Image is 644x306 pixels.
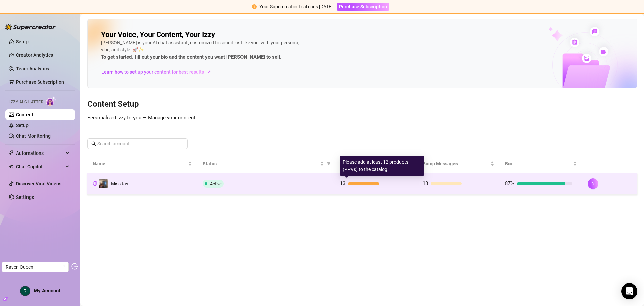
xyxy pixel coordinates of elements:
a: Purchase Subscription [16,79,64,85]
th: Name [87,155,197,173]
span: Name [93,160,186,167]
th: Bio [500,155,582,173]
span: filter [325,159,332,169]
span: Raven Queen [6,262,65,272]
span: search [91,141,96,146]
a: Settings [16,194,34,200]
th: Products [335,155,417,173]
a: Discover Viral Videos [16,181,61,186]
button: Purchase Subscription [337,3,389,11]
span: Status [203,160,319,167]
img: MissJay [99,179,108,188]
span: Izzy AI Chatter [9,99,43,105]
span: 87% [505,180,514,186]
span: filter [327,162,331,166]
img: ai-chatter-content-library-cLFOSyPT.png [533,19,637,88]
strong: To get started, fill out your bio and the content you want [PERSON_NAME] to sell. [101,54,281,60]
a: Chat Monitoring [16,133,51,139]
span: loading [61,265,65,269]
h3: Content Setup [87,99,637,110]
img: ACg8ocLiIZG5bG-pepAJMH5hMlyzUyG50uxUUAvKhsiqe1z4XZZ4Bg=s96-c [20,286,30,296]
img: Chat Copilot [9,164,13,169]
span: Personalized Izzy to you — Manage your content. [87,115,197,121]
a: Setup [16,123,29,128]
span: Bio [505,160,572,167]
span: MissJay [111,181,128,186]
a: Learn how to set up your content for best results [101,67,217,77]
a: Creator Analytics [16,50,70,60]
div: Please add at least 12 products (PPVs) to the catalog [340,156,424,176]
a: Purchase Subscription [337,4,389,9]
a: Team Analytics [16,66,49,71]
span: Purchase Subscription [339,4,387,9]
span: Active [210,181,222,186]
span: 13 [423,180,428,186]
a: Content [16,112,33,117]
span: logout [71,263,78,270]
div: Open Intercom Messenger [621,283,637,299]
h2: Your Voice, Your Content, Your Izzy [101,30,215,39]
a: Setup [16,39,29,44]
span: My Account [34,288,60,294]
button: right [588,178,598,189]
span: Automations [16,148,64,159]
span: right [591,181,595,186]
span: thunderbolt [9,150,14,156]
input: Search account [97,140,178,147]
span: exclamation-circle [252,4,257,9]
span: arrow-right [206,69,212,75]
div: [PERSON_NAME] is your AI chat assistant, customized to sound just like you, with your persona, vi... [101,39,302,61]
img: AI Chatter [46,96,56,106]
span: 13 [340,180,345,186]
span: copy [93,181,97,186]
button: Copy Creator ID [93,181,97,186]
th: Bump Messages [417,155,500,173]
span: Learn how to set up your content for best results [101,68,204,76]
span: Your Supercreator Trial ends [DATE]. [259,4,334,9]
span: Bump Messages [423,160,489,167]
img: logo-BBDzfeDw.svg [5,24,56,30]
span: Chat Copilot [16,161,64,172]
th: Status [197,155,335,173]
span: build [3,297,8,301]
